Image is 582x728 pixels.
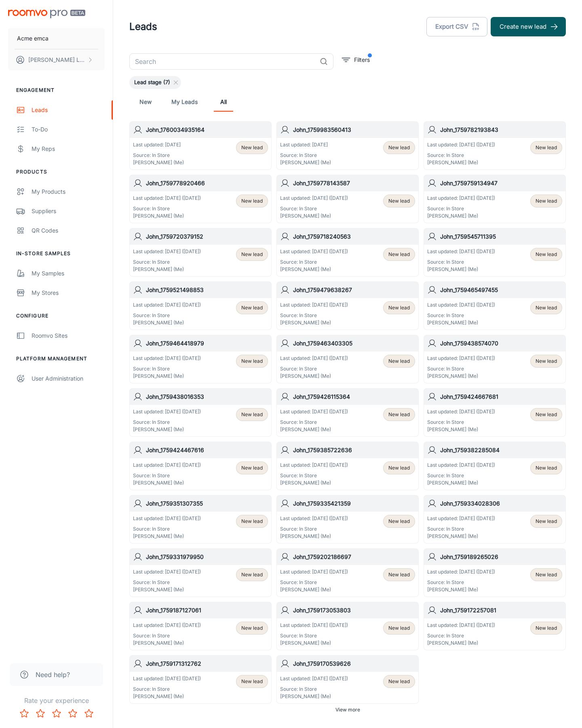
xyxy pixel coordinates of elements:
h6: John_1759331979950 [146,552,268,561]
p: Last updated: [DATE] ([DATE]) [427,408,495,415]
p: Last updated: [DATE] ([DATE]) [427,248,495,255]
span: New lead [536,144,557,151]
span: New lead [536,197,557,205]
p: Source: In Store [427,365,495,372]
a: John_1759479638267Last updated: [DATE] ([DATE])Source: In Store[PERSON_NAME] (Me)New lead [276,281,419,330]
p: [PERSON_NAME] (Me) [280,426,348,433]
span: New lead [388,464,410,472]
p: [PERSON_NAME] (Me) [280,693,348,700]
a: John_1759782193843Last updated: [DATE] ([DATE])Source: In Store[PERSON_NAME] (Me)New lead [424,121,566,170]
p: Source: In Store [280,419,348,426]
h6: John_1759545711395 [440,232,562,241]
h6: John_1759983560413 [293,125,415,134]
a: John_1759173053803Last updated: [DATE] ([DATE])Source: In Store[PERSON_NAME] (Me)New lead [276,602,419,650]
p: [PERSON_NAME] (Me) [427,533,495,540]
h6: John_1759438574070 [440,339,562,348]
p: [PERSON_NAME] (Me) [427,266,495,273]
div: QR Codes [32,226,105,235]
h1: Leads [129,19,157,34]
p: Source: In Store [133,632,201,639]
h6: John_1759170539626 [293,659,415,668]
p: Source: In Store [133,205,201,212]
span: New lead [241,464,263,472]
a: John_1759172257081Last updated: [DATE] ([DATE])Source: In Store[PERSON_NAME] (Me)New lead [424,602,566,650]
p: [PERSON_NAME] (Me) [133,533,201,540]
span: New lead [388,411,410,418]
h6: John_1759335421359 [293,499,415,508]
span: Lead stage (7) [129,78,175,87]
p: [PERSON_NAME] (Me) [280,372,348,380]
h6: John_1759463403305 [293,339,415,348]
p: Last updated: [DATE] ([DATE]) [427,622,495,629]
a: John_1759382285084Last updated: [DATE] ([DATE])Source: In Store[PERSON_NAME] (Me)New lead [424,442,566,490]
h6: John_1759438016353 [146,392,268,401]
span: New lead [536,251,557,258]
button: filter [340,53,372,66]
p: Last updated: [DATE] ([DATE]) [133,461,201,469]
a: John_1759385722636Last updated: [DATE] ([DATE])Source: In Store[PERSON_NAME] (Me)New lead [276,442,419,490]
p: Last updated: [DATE] [133,141,184,148]
p: Source: In Store [280,312,348,319]
h6: John_1759385722636 [293,446,415,455]
p: Last updated: [DATE] ([DATE]) [280,195,348,202]
span: New lead [536,624,557,632]
p: Source: In Store [133,686,201,693]
h6: John_1759424467616 [146,446,268,455]
span: New lead [536,464,557,472]
p: Source: In Store [427,419,495,426]
p: [PERSON_NAME] (Me) [133,639,201,647]
span: New lead [241,304,263,311]
button: Rate 3 star [48,705,65,722]
span: Need help? [36,670,70,679]
a: New [136,92,155,112]
p: [PERSON_NAME] (Me) [280,319,348,326]
p: Last updated: [DATE] ([DATE]) [427,195,495,202]
h6: John_1759171312762 [146,659,268,668]
div: My Reps [32,144,105,153]
p: Source: In Store [280,205,348,212]
h6: John_1759521498853 [146,286,268,294]
p: [PERSON_NAME] (Me) [427,212,495,220]
p: Source: In Store [427,258,495,266]
p: Last updated: [DATE] ([DATE]) [133,408,201,415]
h6: John_1759202186697 [293,552,415,561]
div: My Products [32,187,105,196]
p: [PERSON_NAME] (Me) [427,319,495,326]
a: John_1759334028306Last updated: [DATE] ([DATE])Source: In Store[PERSON_NAME] (Me)New lead [424,495,566,544]
p: Last updated: [DATE] ([DATE]) [133,515,201,522]
p: Source: In Store [427,579,495,586]
a: John_1759720379152Last updated: [DATE] ([DATE])Source: In Store[PERSON_NAME] (Me)New lead [129,228,272,277]
a: John_1759438016353Last updated: [DATE] ([DATE])Source: In Store[PERSON_NAME] (Me)New lead [129,388,272,437]
p: [PERSON_NAME] (Me) [133,586,201,593]
h6: John_1759720379152 [146,232,268,241]
a: John_1759424667681Last updated: [DATE] ([DATE])Source: In Store[PERSON_NAME] (Me)New lead [424,388,566,437]
a: John_1759202186697Last updated: [DATE] ([DATE])Source: In Store[PERSON_NAME] (Me)New lead [276,548,419,597]
span: New lead [388,197,410,205]
span: New lead [241,197,263,205]
button: Rate 1 star [16,705,32,722]
p: Last updated: [DATE] ([DATE]) [133,355,201,362]
span: New lead [388,624,410,632]
a: John_1759424467616Last updated: [DATE] ([DATE])Source: In Store[PERSON_NAME] (Me)New lead [129,442,272,490]
span: New lead [388,518,410,525]
h6: John_1759189265026 [440,552,562,561]
button: Create new lead [491,17,566,36]
img: Roomvo PRO Beta [8,10,85,18]
p: [PERSON_NAME] (Me) [427,639,495,647]
p: Last updated: [DATE] ([DATE]) [280,622,348,629]
h6: John_1759465497455 [440,286,562,294]
p: Source: In Store [280,686,348,693]
span: New lead [241,358,263,365]
h6: John_1759424667681 [440,392,562,401]
p: Source: In Store [427,525,495,533]
a: John_1759521498853Last updated: [DATE] ([DATE])Source: In Store[PERSON_NAME] (Me)New lead [129,281,272,330]
p: Last updated: [DATE] ([DATE]) [280,355,348,362]
span: New lead [241,571,263,578]
span: View more [335,706,360,713]
p: Source: In Store [133,152,184,159]
span: New lead [388,304,410,311]
span: New lead [241,411,263,418]
p: [PERSON_NAME] (Me) [427,426,495,433]
span: New lead [241,624,263,632]
a: My Leads [171,92,198,112]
